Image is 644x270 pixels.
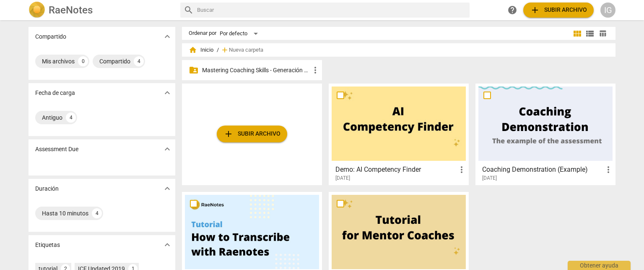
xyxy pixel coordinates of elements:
[523,3,594,18] button: Subir
[335,165,457,175] h3: Demo: AI Competency Finder
[161,87,174,99] button: Mostrar más
[42,113,62,122] div: Antiguo
[202,66,310,75] p: Mastering Coaching Skills - Generación 31
[66,113,76,123] div: 4
[78,56,88,66] div: 0
[229,47,263,53] span: Nueva carpeta
[223,129,234,139] span: add
[161,143,174,155] button: Mostrar más
[482,175,497,182] span: [DATE]
[585,29,595,39] span: view_list
[482,165,603,175] h3: Coaching Demonstration (Example)
[162,31,172,42] span: expand_more
[507,5,517,15] span: help
[217,126,287,142] button: Subir
[530,5,540,15] span: add
[161,30,174,43] button: Mostrar más
[217,47,219,53] span: /
[197,3,466,17] input: Buscar
[162,88,172,98] span: expand_more
[530,5,587,15] span: Subir archivo
[310,65,320,75] span: more_vert
[599,29,607,37] span: table_chart
[134,56,144,66] div: 4
[220,27,261,40] div: Por defecto
[29,2,45,18] img: Logo
[596,27,609,40] button: Tabla
[223,129,280,139] span: Subir archivo
[457,165,467,175] span: more_vert
[189,30,216,37] div: Ordenar por
[162,183,172,194] span: expand_more
[478,87,613,181] a: Coaching Demonstration (Example)[DATE]
[35,89,75,97] p: Fecha de carga
[568,261,631,270] div: Obtener ayuda
[35,32,66,41] p: Compartido
[571,27,584,40] button: Cuadrícula
[189,46,197,54] span: home
[92,208,102,218] div: 4
[35,145,78,154] p: Assessment Due
[29,2,174,18] a: LogoRaeNotes
[35,241,60,249] p: Etiquetas
[161,239,174,251] button: Mostrar más
[189,65,199,75] span: folder_shared
[42,209,88,218] div: Hasta 10 minutos
[335,175,350,182] span: [DATE]
[505,3,520,18] a: Obtener ayuda
[42,57,75,66] div: Mis archivos
[184,5,194,15] span: search
[99,57,130,66] div: Compartido
[221,46,229,54] span: add
[189,46,213,54] span: Inicio
[584,27,596,40] button: Lista
[35,184,59,193] p: Duración
[162,240,172,250] span: expand_more
[572,29,582,39] span: view_module
[332,87,466,181] a: Demo: AI Competency Finder[DATE]
[603,165,613,175] span: more_vert
[49,4,93,16] h2: RaeNotes
[162,144,172,154] span: expand_more
[161,182,174,195] button: Mostrar más
[600,3,615,18] button: IG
